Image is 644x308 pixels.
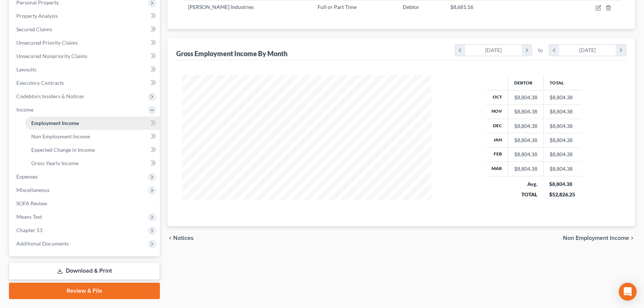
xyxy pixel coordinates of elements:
[176,49,287,58] div: Gross Employment Income By Month
[16,173,38,180] span: Expenses
[465,45,522,56] div: [DATE]
[16,227,42,233] span: Chapter 13
[10,23,160,36] a: Secured Claims
[514,165,537,173] div: $8,804.38
[16,240,69,247] span: Additional Documents
[543,119,581,133] td: $8,804.38
[486,147,508,161] th: Feb
[188,4,254,10] span: [PERSON_NAME] Industries
[514,191,537,198] div: TOTAL
[31,147,95,153] span: Expected Change in Income
[559,45,616,56] div: [DATE]
[10,197,160,210] a: SOFA Review
[16,66,36,73] span: Lawsuits
[514,151,537,158] div: $8,804.38
[16,80,64,86] span: Executory Contracts
[629,235,635,241] i: chevron_right
[16,26,52,32] span: Secured Claims
[543,162,581,176] td: $8,804.38
[16,106,33,113] span: Income
[514,108,537,115] div: $8,804.38
[538,46,543,54] span: to
[16,13,58,19] span: Property Analysis
[486,133,508,147] th: Jan
[9,283,160,299] a: Review & File
[450,4,473,10] span: $8,681.16
[619,283,637,301] div: Open Intercom Messenger
[563,235,629,241] span: Non Employment Income
[31,120,79,126] span: Employment Income
[514,137,537,144] div: $8,804.38
[16,187,49,193] span: Miscellaneous
[318,4,357,10] span: Full or Part Time
[549,45,559,56] i: chevron_left
[486,162,508,176] th: Mar
[16,200,47,206] span: SOFA Review
[486,90,508,105] th: Oct
[543,133,581,147] td: $8,804.38
[167,235,194,241] button: chevron_left Notices
[402,4,419,10] span: Debtor
[9,262,160,280] a: Download & Print
[543,75,581,90] th: Total
[486,105,508,119] th: Nov
[31,133,90,139] span: Non Employment Income
[25,157,160,170] a: Gross Yearly Income
[31,160,78,166] span: Gross Yearly Income
[10,76,160,90] a: Executory Contracts
[508,75,543,90] th: Debtor
[563,235,635,241] button: Non Employment Income chevron_right
[543,105,581,119] td: $8,804.38
[543,147,581,161] td: $8,804.38
[514,122,537,130] div: $8,804.38
[549,180,575,188] div: $8,804.38
[10,49,160,63] a: Unsecured Nonpriority Claims
[486,119,508,133] th: Dec
[522,45,532,56] i: chevron_right
[173,235,194,241] span: Notices
[25,143,160,157] a: Expected Change in Income
[10,36,160,49] a: Unsecured Priority Claims
[16,93,84,99] span: Codebtors Insiders & Notices
[10,63,160,76] a: Lawsuits
[549,191,575,198] div: $52,826.25
[16,214,42,220] span: Means Test
[16,53,87,59] span: Unsecured Nonpriority Claims
[514,94,537,101] div: $8,804.38
[25,116,160,130] a: Employment Income
[167,235,173,241] i: chevron_left
[616,45,626,56] i: chevron_right
[455,45,465,56] i: chevron_left
[514,180,537,188] div: Avg.
[25,130,160,143] a: Non Employment Income
[16,39,78,46] span: Unsecured Priority Claims
[10,9,160,23] a: Property Analysis
[543,90,581,105] td: $8,804.38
